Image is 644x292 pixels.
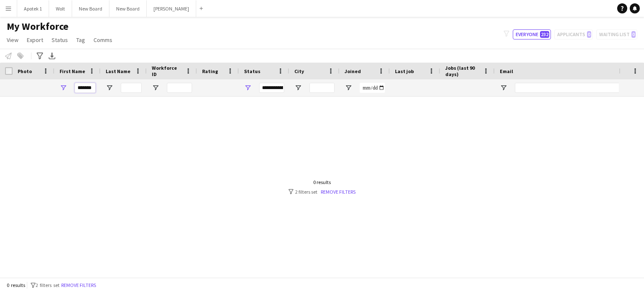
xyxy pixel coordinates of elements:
button: New Board [109,0,147,17]
span: Workforce ID [152,65,182,77]
button: Open Filter Menu [244,84,252,92]
span: Tag [76,36,85,44]
button: New Board [72,0,109,17]
a: Status [48,34,71,45]
button: Open Filter Menu [152,84,159,92]
input: Column with Header Selection [5,67,13,75]
a: Remove filters [321,189,356,195]
button: Open Filter Menu [294,84,302,92]
span: Rating [202,68,218,74]
input: Last Name Filter Input [121,83,142,93]
button: Apotek 1 [17,0,49,17]
button: Open Filter Menu [500,84,507,92]
span: Last Name [106,68,130,74]
button: [PERSON_NAME] [147,0,196,17]
span: My Workforce [7,20,68,33]
button: Open Filter Menu [60,84,67,92]
a: View [3,34,22,45]
span: Export [27,36,43,44]
span: 2 filters set [36,282,60,288]
span: First Name [60,68,85,74]
app-action-btn: Export XLSX [47,51,57,61]
span: Comms [93,36,112,44]
span: View [7,36,18,44]
span: Joined [345,68,361,74]
a: Comms [90,34,116,45]
span: Jobs (last 90 days) [445,65,480,77]
div: 2 filters set [288,189,356,195]
button: Open Filter Menu [345,84,352,92]
span: Photo [18,68,32,74]
input: City Filter Input [309,83,335,93]
a: Tag [73,34,88,45]
span: Status [244,68,260,74]
button: Remove filters [60,281,98,290]
button: Everyone232 [513,29,551,39]
span: 232 [540,31,549,38]
span: Email [500,68,513,74]
span: City [294,68,304,74]
button: Wolt [49,0,72,17]
button: Open Filter Menu [106,84,113,92]
a: Export [23,34,47,45]
span: Status [52,36,68,44]
input: Joined Filter Input [360,83,385,93]
input: First Name Filter Input [75,83,96,93]
span: Last job [395,68,414,74]
input: Workforce ID Filter Input [167,83,192,93]
div: 0 results [288,179,356,185]
app-action-btn: Advanced filters [35,51,45,61]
